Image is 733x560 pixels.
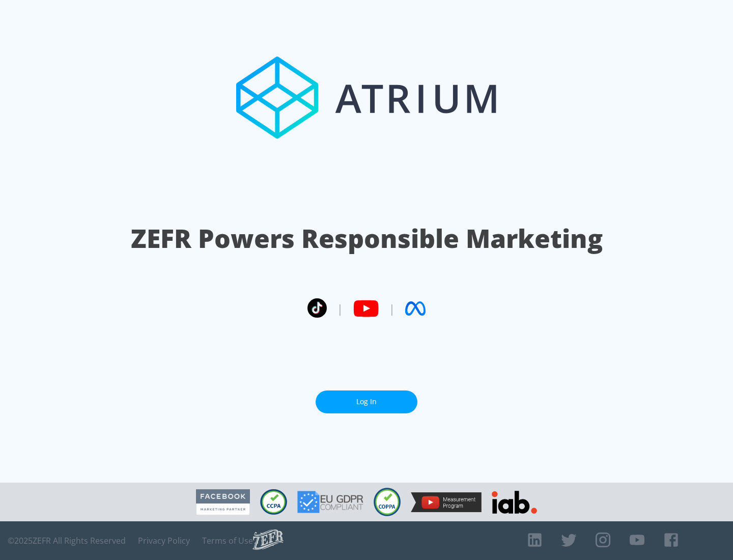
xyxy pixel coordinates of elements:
img: GDPR Compliant [297,491,363,513]
span: | [389,301,395,316]
img: IAB [492,491,537,514]
span: | [337,301,343,316]
img: YouTube Measurement Program [411,492,482,512]
img: CCPA Compliant [260,489,287,515]
a: Privacy Policy [138,536,190,546]
span: © 2025 ZEFR All Rights Reserved [8,536,126,546]
img: COPPA Compliant [374,488,401,516]
a: Terms of Use [202,536,253,546]
a: Log In [316,390,417,413]
h1: ZEFR Powers Responsible Marketing [131,221,603,256]
img: Facebook Marketing Partner [196,489,250,515]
